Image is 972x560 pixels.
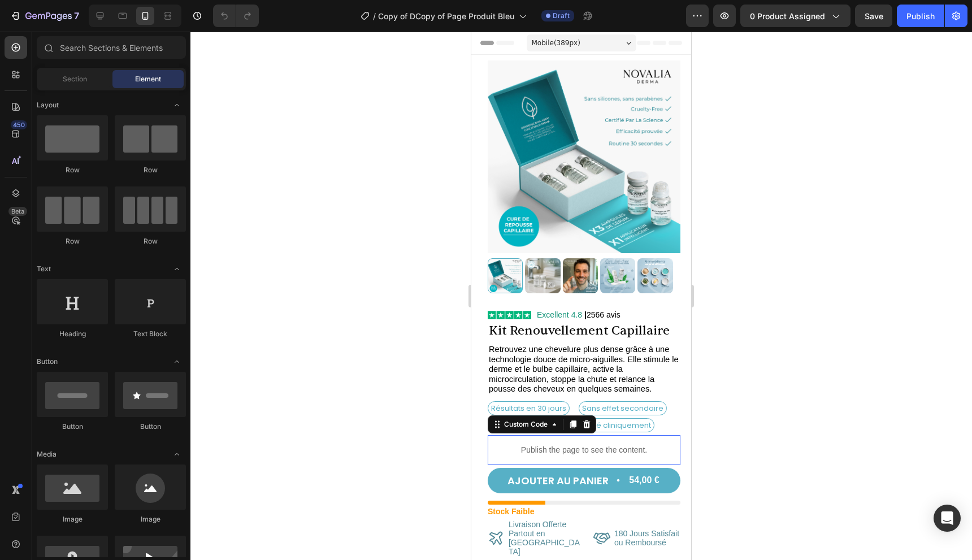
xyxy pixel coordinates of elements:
button: Save [855,5,892,27]
span: Toggle open [168,353,186,371]
span: Copy of DCopy of Page Produit Bleu [378,10,514,22]
span: Text [37,264,51,274]
div: Row [37,236,108,246]
div: Open Intercom Messenger [934,505,961,532]
span: Layout [37,100,59,110]
button: 0 product assigned [740,5,850,27]
span: Toggle open [168,96,186,114]
span: Button [37,357,58,367]
button: 7 [5,5,84,27]
span: Draft [553,11,570,21]
div: Publish [906,10,935,22]
span: Toggle open [168,445,186,463]
div: Image [37,514,108,524]
div: Text Block [115,329,186,339]
p: 7 [74,9,79,23]
span: 0 product assigned [750,10,825,22]
div: Row [115,236,186,246]
span: / [373,10,376,22]
span: Section [63,74,87,84]
div: Heading [37,329,108,339]
input: Search Sections & Elements [37,36,186,59]
div: Row [37,165,108,175]
button: Publish [897,5,944,27]
div: 450 [11,120,27,129]
iframe: Design area [471,32,691,560]
div: Button [37,422,108,432]
div: Image [115,514,186,524]
div: Row [115,165,186,175]
div: Button [115,422,186,432]
span: Element [135,74,161,84]
span: Media [37,449,57,459]
span: Save [865,11,883,21]
div: Undo/Redo [213,5,259,27]
span: Toggle open [168,260,186,278]
div: Beta [8,207,27,216]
